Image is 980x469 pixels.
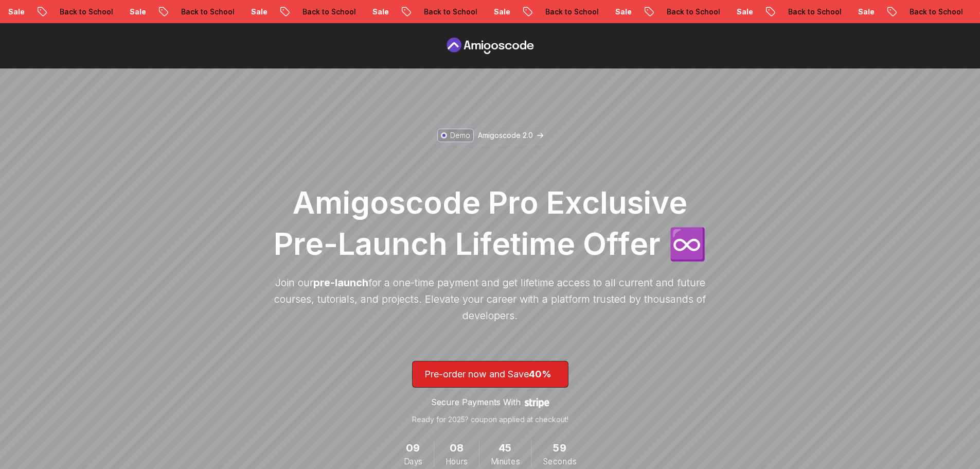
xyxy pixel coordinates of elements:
span: Seconds [543,456,576,467]
span: 8 Hours [450,440,464,456]
p: Sale [359,7,392,17]
p: Sale [238,7,271,17]
span: 45 Minutes [498,440,512,456]
p: Demo [450,130,470,141]
p: Back to School [411,7,480,17]
span: pre-launch [313,276,368,289]
p: Pre-order now and Save [424,367,556,381]
p: Sale [480,7,513,17]
a: Pre Order page [444,38,537,54]
p: Back to School [168,7,238,17]
p: Sale [116,7,149,17]
a: DemoAmigoscode 2.0 [435,126,546,145]
p: Secure Payments With [431,396,521,408]
span: 40% [529,369,551,379]
p: Back to School [532,7,602,17]
p: Sale [723,7,756,17]
span: Days [404,456,422,467]
p: Back to School [775,7,845,17]
p: Amigoscode 2.0 [478,130,533,141]
p: Sale [602,7,635,17]
span: 9 Days [406,440,420,456]
p: Back to School [653,7,723,17]
span: Hours [446,456,468,467]
p: Back to School [896,7,966,17]
span: 59 Seconds [553,440,566,456]
p: Back to School [46,7,116,17]
h1: Amigoscode Pro Exclusive Pre-Launch Lifetime Offer ♾️ [269,182,711,264]
p: Back to School [289,7,359,17]
p: Ready for 2025? coupon applied at checkout! [412,414,568,425]
p: Sale [845,7,878,17]
span: Minutes [491,456,520,467]
a: lifetime-access [412,361,568,425]
p: Join our for a one-time payment and get lifetime access to all current and future courses, tutori... [269,274,711,324]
